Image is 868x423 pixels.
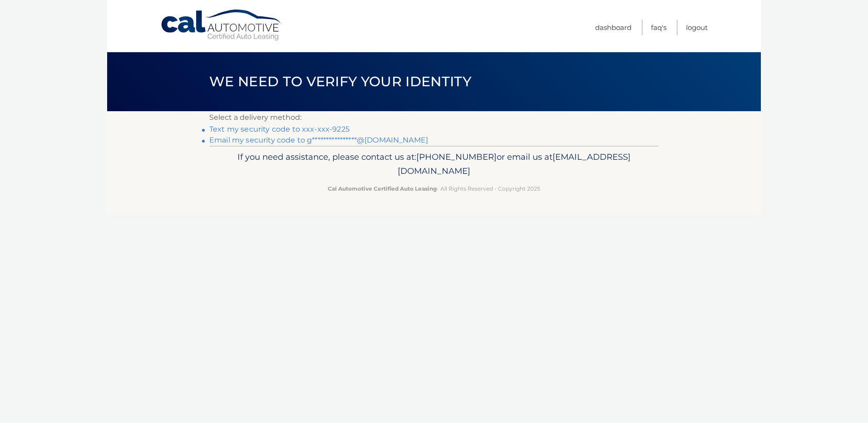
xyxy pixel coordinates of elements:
span: [PHONE_NUMBER] [416,152,497,162]
a: Text my security code to xxx-xxx-9225 [209,125,350,133]
a: Logout [686,20,708,35]
p: If you need assistance, please contact us at: or email us at [215,150,653,179]
a: Cal Automotive [160,9,283,41]
p: - All Rights Reserved - Copyright 2025 [215,184,653,193]
a: Dashboard [595,20,631,35]
a: FAQ's [651,20,666,35]
span: We need to verify your identity [209,73,471,90]
strong: Cal Automotive Certified Auto Leasing [328,185,437,192]
p: Select a delivery method: [209,111,659,124]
